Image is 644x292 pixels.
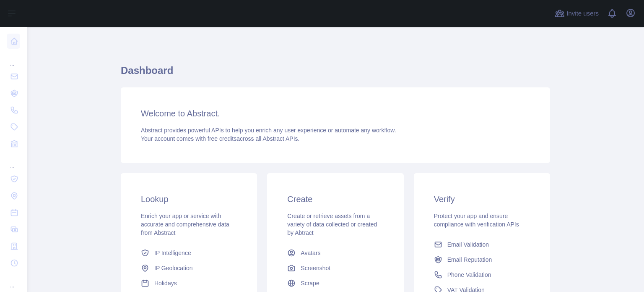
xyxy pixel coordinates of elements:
[434,213,519,228] span: Protect your app and ensure compliance with verification APIs
[141,193,237,205] h3: Lookup
[284,260,387,276] a: Screenshot
[121,64,550,84] h1: Dashboard
[301,279,319,287] span: Scrape
[7,153,20,170] div: ...
[7,272,20,289] div: ...
[7,50,20,67] div: ...
[154,264,193,272] span: IP Geolocation
[141,127,396,134] span: Abstract provides powerful APIs to help you enrich any user experience or automate any workflow.
[141,135,299,142] span: Your account comes with across all Abstract APIs.
[301,264,330,272] span: Screenshot
[141,213,229,236] span: Enrich your app or service with accurate and comprehensive data from Abstract
[138,276,240,291] a: Holidays
[287,193,383,205] h3: Create
[284,276,387,291] a: Scrape
[566,9,599,18] span: Invite users
[154,249,191,257] span: IP Intelligence
[301,249,320,257] span: Avatars
[208,135,236,142] span: free credits
[154,279,177,287] span: Holidays
[447,240,489,249] span: Email Validation
[138,260,240,276] a: IP Geolocation
[431,267,533,282] a: Phone Validation
[431,252,533,267] a: Email Reputation
[553,7,600,20] button: Invite users
[141,108,530,119] h3: Welcome to Abstract.
[431,237,533,252] a: Email Validation
[447,255,492,264] span: Email Reputation
[447,271,491,279] span: Phone Validation
[284,245,387,260] a: Avatars
[138,245,240,260] a: IP Intelligence
[434,193,530,205] h3: Verify
[287,213,377,236] span: Create or retrieve assets from a variety of data collected or created by Abtract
